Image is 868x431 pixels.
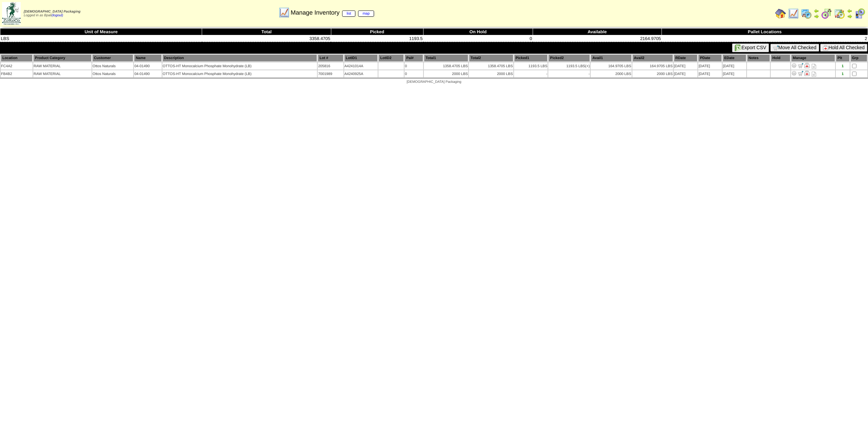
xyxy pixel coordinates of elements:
th: PDate [698,54,722,62]
th: Picked2 [548,54,590,62]
span: [DEMOGRAPHIC_DATA] Packaging [24,10,80,14]
td: 04-01490 [134,70,161,77]
td: 2164.9705 [533,35,662,42]
button: Move All Checked [770,44,819,52]
button: Hold All Checked [820,44,867,52]
img: Adjust [791,71,797,76]
th: Hold [771,54,790,62]
td: Ottos Naturals [92,62,133,70]
td: 0 [423,35,533,42]
img: hold.gif [823,45,828,51]
th: LotID2 [378,54,404,62]
td: [DATE] [698,62,722,70]
th: Total [202,29,331,35]
th: Grp [850,54,867,62]
img: Manage Hold [804,71,810,76]
th: Avail1 [591,54,631,62]
th: Available [533,29,662,35]
div: 1 [836,64,849,68]
td: 1358.4705 LBS [424,62,468,70]
td: [DATE] [674,62,698,70]
div: (+) [585,64,590,68]
a: map [358,11,374,17]
td: 0 [405,62,423,70]
img: cart.gif [773,45,778,51]
td: [DATE] [698,70,722,77]
td: OTTOS-HT Monocalcium Phosphate Monohydrate (LB) [162,62,317,70]
th: Manage [791,54,835,62]
th: EDate [723,54,746,62]
img: calendarprod.gif [801,8,812,19]
span: Logged in as Bpali [24,10,80,17]
td: LBS [0,35,202,42]
img: zoroco-logo-small.webp [2,2,21,25]
th: Location [1,54,33,62]
img: arrowright.gif [847,14,852,19]
td: 1193.5 LBS [548,62,590,70]
th: Plt [836,54,850,62]
img: Adjust [791,63,797,68]
img: home.gif [775,8,786,19]
td: Ottos Naturals [92,70,133,77]
th: Total2 [469,54,513,62]
div: 1 [836,72,849,76]
td: 164.9705 LBS [591,62,631,70]
img: arrowright.gif [814,14,819,19]
a: list [342,11,355,17]
th: Description [162,54,317,62]
img: calendarblend.gif [821,8,832,19]
th: On Hold [423,29,533,35]
th: Lot # [318,54,343,62]
th: Customer [92,54,133,62]
img: line_graph.gif [788,8,799,19]
th: RDate [674,54,698,62]
img: line_graph.gif [279,7,290,18]
td: 0 [405,70,423,77]
img: arrowleft.gif [847,8,852,14]
td: 2000 LBS [632,70,673,77]
img: excel.gif [735,44,742,51]
th: Unit of Measure [0,29,202,35]
td: [DATE] [674,70,698,77]
td: 04-01490 [134,62,161,70]
td: 7001989 [318,70,343,77]
td: 2 [662,35,868,42]
th: Notes [747,54,770,62]
i: Note [812,72,816,77]
th: Name [134,54,161,62]
td: A4241014A [344,62,378,70]
button: Export CSV [732,43,769,52]
td: FB4B2 [1,70,33,77]
td: 1193.5 [331,35,423,42]
td: [DATE] [723,70,746,77]
td: 2000 LBS [591,70,631,77]
td: 2000 LBS [424,70,468,77]
th: Pal# [405,54,423,62]
td: RAW MATERIAL [33,62,92,70]
img: calendarinout.gif [834,8,845,19]
th: Total1 [424,54,468,62]
td: 2000 LBS [469,70,513,77]
td: A4240925A [344,70,378,77]
td: RAW MATERIAL [33,70,92,77]
th: Picked [331,29,423,35]
td: 164.9705 LBS [632,62,673,70]
img: calendarcustomer.gif [854,8,865,19]
th: Pallet Locations [662,29,868,35]
th: LotID1 [344,54,378,62]
td: 205816 [318,62,343,70]
img: Move [798,63,803,68]
td: 3358.4705 [202,35,331,42]
td: 1358.4705 LBS [469,62,513,70]
img: arrowleft.gif [814,8,819,14]
td: 1193.5 LBS [514,62,548,70]
td: OTTOS-HT Monocalcium Phosphate Monohydrate (LB) [162,70,317,77]
th: Avail2 [632,54,673,62]
td: - [514,70,548,77]
td: [DATE] [723,62,746,70]
i: Note [812,64,816,69]
th: Picked1 [514,54,548,62]
td: FC4A2 [1,62,33,70]
td: - [548,70,590,77]
th: Product Category [33,54,92,62]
